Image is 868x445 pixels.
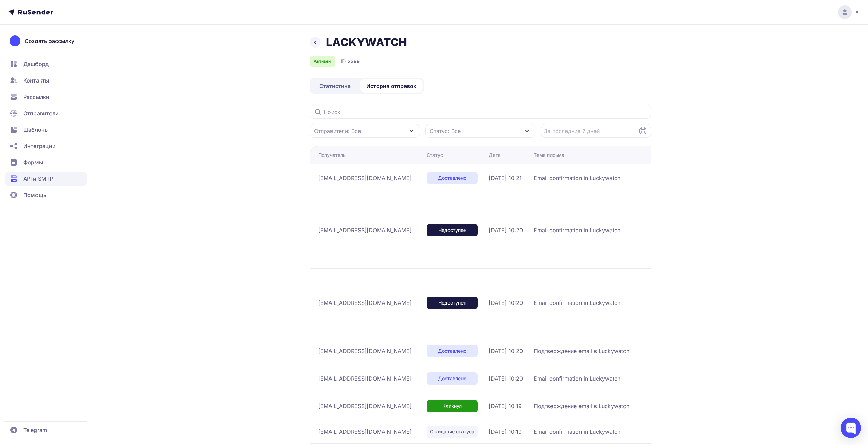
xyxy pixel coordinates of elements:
[438,175,466,181] span: Доставлено
[442,403,462,410] span: Кликнул
[438,347,466,354] span: Доставлено
[366,82,416,90] span: История отправок
[318,174,412,182] span: [EMAIL_ADDRESS][DOMAIN_NAME]
[430,127,461,135] span: Статус: Все
[489,374,523,383] span: [DATE] 10:20
[310,105,651,119] input: Поиск
[318,374,412,383] span: [EMAIL_ADDRESS][DOMAIN_NAME]
[319,82,351,90] span: Статистика
[489,299,523,307] span: [DATE] 10:20
[23,158,43,166] span: Формы
[314,127,361,135] span: Отправители: Все
[311,79,359,93] a: Статистика
[5,423,87,437] a: Telegram
[318,428,412,436] span: [EMAIL_ADDRESS][DOMAIN_NAME]
[541,124,651,138] input: Datepicker input
[326,35,407,49] h1: LACKYWATCH
[318,347,412,355] span: [EMAIL_ADDRESS][DOMAIN_NAME]
[427,152,443,159] div: Статус
[534,374,620,383] span: Email confirmation in Luckywatch
[534,226,620,234] span: Email confirmation in Luckywatch
[23,109,59,117] span: Отправители
[489,347,523,355] span: [DATE] 10:20
[23,191,46,199] span: Помощь
[534,299,620,307] span: Email confirmation in Luckywatch
[438,299,466,306] span: Недоступен
[341,57,360,65] div: ID
[318,299,412,307] span: [EMAIL_ADDRESS][DOMAIN_NAME]
[534,152,564,159] div: Тема письма
[534,174,620,182] span: Email confirmation in Luckywatch
[23,60,49,68] span: Дашборд
[489,402,522,410] span: [DATE] 10:19
[489,174,522,182] span: [DATE] 10:21
[489,428,522,436] span: [DATE] 10:19
[318,226,412,234] span: [EMAIL_ADDRESS][DOMAIN_NAME]
[360,79,423,93] a: История отправок
[438,375,466,382] span: Доставлено
[23,125,49,134] span: Шаблоны
[314,59,331,64] span: Активен
[25,37,74,45] span: Создать рассылку
[23,142,56,150] span: Интеграции
[318,402,412,410] span: [EMAIL_ADDRESS][DOMAIN_NAME]
[430,428,474,435] span: Ожидание статуса
[534,402,629,410] span: Подтверждение email в Luckywatch
[438,227,466,234] span: Недоступен
[23,76,49,85] span: Контакты
[23,175,53,183] span: API и SMTP
[534,347,629,355] span: Подтверждение email в Luckywatch
[534,428,620,436] span: Email confirmation in Luckywatch
[348,58,360,65] span: 2399
[489,226,523,234] span: [DATE] 10:20
[23,426,47,434] span: Telegram
[318,152,346,159] div: Получатель
[489,152,501,159] div: Дата
[23,93,49,101] span: Рассылки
